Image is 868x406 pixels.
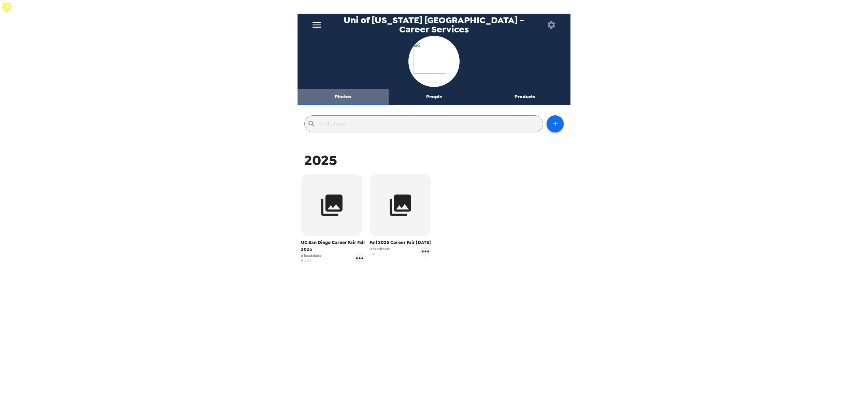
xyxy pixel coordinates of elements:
span: 0 headshots [301,253,321,258]
button: gallery menu [420,246,431,257]
button: Photos [298,89,389,105]
img: org logo [414,41,454,82]
span: Fall 2025 Career Fair [DATE] [370,239,431,246]
input: Find photos [318,118,540,129]
span: UC San Diego Career Fair Fall 2025 [301,239,365,253]
button: People [389,89,480,105]
span: [DATE] [370,251,390,257]
button: menu [306,14,328,36]
span: 0 headshots [370,246,390,251]
button: gallery menu [354,253,365,264]
span: [DATE] [301,258,321,263]
span: 2025 [304,151,337,169]
button: Products [479,89,570,105]
span: Uni of [US_STATE] [GEOGRAPHIC_DATA] - Career Services [328,16,540,34]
